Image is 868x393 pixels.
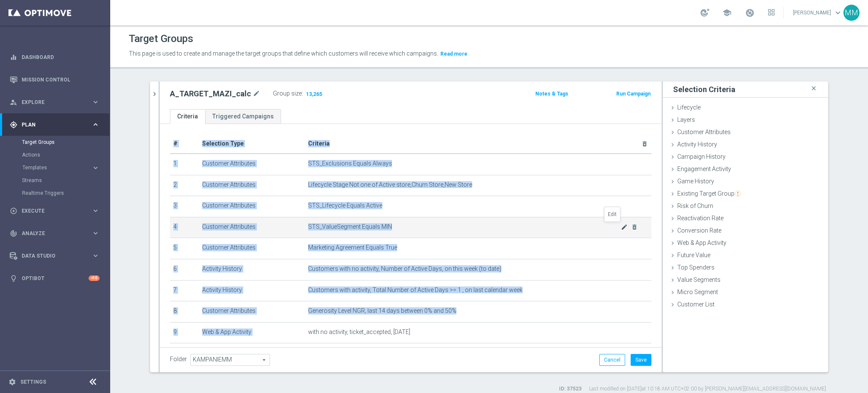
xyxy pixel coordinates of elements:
th: Selection Type [199,134,305,154]
i: track_changes [10,230,17,237]
a: Actions [22,152,88,158]
span: Conversion Rate [677,227,721,234]
span: Engagement Activity [677,166,731,172]
span: 13,265 [305,91,323,99]
a: Settings [20,379,46,385]
span: Data Studio [22,253,92,258]
span: Activity History [677,141,717,148]
a: Triggered Campaigns [205,109,281,124]
td: 2 [170,175,199,196]
span: Execute [22,208,92,213]
button: Read more [440,49,468,59]
i: close [810,83,818,94]
button: Notes & Tags [534,89,569,98]
span: with no activity, ticket_accepted, [DATE] [308,328,410,336]
td: Customer Attributes [199,154,305,175]
div: play_circle_outline Execute keyboard_arrow_right [9,208,100,214]
span: Customers with activity, Total Number of Active Days >= 1 , on last calendar week [308,286,523,294]
span: Reactivation Rate [677,215,723,222]
div: Plan [10,121,92,129]
td: 5 [170,238,199,259]
div: Dashboard [10,46,100,68]
i: keyboard_arrow_right [92,207,100,215]
th: # [170,134,199,154]
span: Lifecycle Stage Not one of Active store,Churn Store,New Store [308,181,472,188]
span: school [722,8,732,17]
button: gps_fixed Plan keyboard_arrow_right [9,121,100,128]
span: Web & App Activity [677,239,726,246]
a: Dashboard [22,46,100,68]
a: Mission Control [22,68,100,91]
span: Risk of Churn [677,202,713,209]
div: equalizer Dashboard [9,54,100,61]
td: 9 [170,322,199,343]
span: Layers [677,116,695,123]
label: Group size [273,90,302,97]
i: keyboard_arrow_right [92,252,100,260]
i: equalizer [10,53,17,61]
span: keyboard_arrow_down [833,8,843,17]
td: Customer Attributes [199,301,305,323]
span: Analyze [22,231,92,236]
span: Marketing Agreement Equals True [308,244,397,251]
span: Existing Target Group [677,190,741,197]
span: Criteria [308,140,330,147]
div: MM [843,5,860,21]
button: lightbulb Optibot +10 [9,275,100,282]
a: Streams [22,177,88,184]
td: Activity History [199,280,305,301]
span: Customer List [677,301,715,308]
span: Templates [22,165,83,170]
button: chevron_right [150,81,159,107]
button: Data Studio keyboard_arrow_right [9,253,100,259]
span: Lifecycle [677,104,701,111]
a: Target Groups [22,139,88,146]
div: +10 [89,275,100,281]
td: Customer Attributes [199,217,305,238]
button: person_search Explore keyboard_arrow_right [9,99,100,106]
i: mode_edit [253,89,260,99]
div: Templates [22,165,92,170]
span: STS_Lifecycle Equals Active [308,202,382,209]
td: 1 [170,154,199,175]
a: Realtime Triggers [22,190,88,196]
i: delete_forever [641,140,648,147]
td: Activity History [199,259,305,280]
td: Customer Attributes [199,238,305,259]
i: delete_forever [631,224,638,230]
span: Customer Attributes [677,129,731,135]
i: keyboard_arrow_right [92,229,100,237]
div: Explore [10,98,92,106]
label: ID: 37523 [559,385,581,393]
span: STS_ValueSegment Equals MIN [308,223,621,230]
span: Plan [22,122,92,127]
div: Execute [10,207,92,215]
button: Mission Control [9,76,100,83]
td: 3 [170,196,199,217]
i: keyboard_arrow_right [92,98,100,106]
div: Data Studio [10,252,92,260]
td: Customer Attributes [199,196,305,217]
div: Target Groups [22,136,109,149]
i: gps_fixed [10,121,17,129]
i: person_search [10,98,17,106]
a: Criteria [170,109,205,124]
div: Realtime Triggers [22,187,109,199]
button: Run Campaign [615,89,651,98]
span: STS_Exclusions Equals Always [308,160,392,167]
h3: Selection Criteria [673,84,735,94]
a: [PERSON_NAME]keyboard_arrow_down [792,6,843,19]
h1: Target Groups [129,33,193,45]
i: play_circle_outline [10,207,17,215]
span: Game History [677,178,714,185]
span: Top Spenders [677,264,715,271]
button: Templates keyboard_arrow_right [22,164,100,171]
button: Cancel [599,354,625,366]
label: Last modified on [DATE] at 10:18 AM UTC+02:00 by [PERSON_NAME][EMAIL_ADDRESS][DOMAIN_NAME] [589,385,826,393]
